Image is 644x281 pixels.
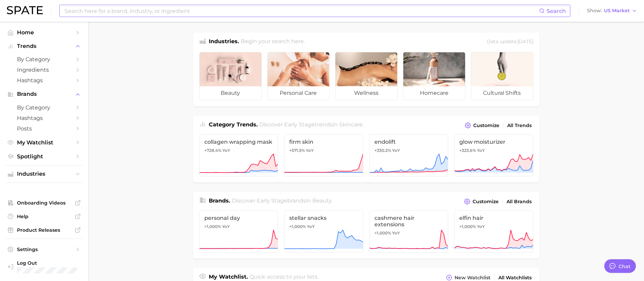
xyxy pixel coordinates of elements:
[284,134,363,176] a: firm skin+571.5% YoY
[17,260,90,266] span: Log Out
[403,86,465,100] span: homecare
[17,56,71,63] span: by Category
[5,244,83,254] a: Settings
[241,37,305,47] h2: Begin your search here.
[604,9,630,13] span: US Market
[5,65,83,75] a: Ingredients
[459,215,528,221] span: elfin hair
[587,9,602,13] span: Show
[5,75,83,86] a: Hashtags
[5,137,83,148] a: My Watchlist
[392,148,400,153] span: YoY
[64,5,539,17] input: Search here for a brand, industry, or ingredient
[17,246,71,252] span: Settings
[487,37,533,47] div: Data update: [DATE]
[5,54,83,65] a: by Category
[471,52,533,100] a: cultural shifts
[471,86,533,100] span: cultural shifts
[477,148,485,153] span: YoY
[507,199,532,205] span: All Brands
[289,139,358,145] span: firm skin
[204,224,221,229] span: >1,000%
[505,197,533,206] a: All Brands
[289,224,306,229] span: >1,000%
[335,86,397,100] span: wellness
[312,197,331,204] span: beauty
[222,224,230,229] span: YoY
[232,197,332,204] span: Discover Early Stage brands in .
[307,224,315,229] span: YoY
[455,275,491,281] span: New Watchlist
[5,258,83,276] a: Log out. Currently logged in with e-mail karolina.rolkowska@loreal.com.
[459,224,476,229] span: >1,000%
[5,41,83,51] button: Trends
[585,6,639,15] button: ShowUS Market
[498,275,532,281] span: All Watchlists
[222,148,230,153] span: YoY
[459,139,528,145] span: glow moisturizer
[200,86,261,100] span: beauty
[505,121,533,130] a: All Trends
[463,121,501,130] button: Customize
[374,230,391,235] span: >1,000%
[454,134,533,176] a: glow moisturizer+323.6% YoY
[17,227,71,233] span: Product Releases
[17,43,71,49] span: Trends
[209,197,230,204] span: Brands .
[5,198,83,208] a: Onboarding Videos
[374,139,443,145] span: endolift
[5,89,83,99] button: Brands
[17,139,71,146] span: My Watchlist
[477,224,485,229] span: YoY
[7,6,43,14] img: SPATE
[403,52,465,100] a: homecare
[374,215,443,228] span: cashmere hair extensions
[284,210,363,252] a: stellar snacks>1,000% YoY
[199,210,278,252] a: personal day>1,000% YoY
[199,134,278,176] a: collagen wrapping mask+728.4% YoY
[259,121,364,128] span: Discover Early Stage trends in .
[306,148,314,153] span: YoY
[268,86,329,100] span: personal care
[267,52,330,100] a: personal care
[392,230,400,236] span: YoY
[454,210,533,252] a: elfin hair>1,000% YoY
[289,215,358,221] span: stellar snacks
[339,121,363,128] span: skincare
[209,37,239,47] h1: Industries.
[507,123,532,128] span: All Trends
[5,151,83,162] a: Spotlight
[369,134,448,176] a: endolift+330.2% YoY
[5,123,83,134] a: Posts
[5,211,83,222] a: Help
[17,77,71,84] span: Hashtags
[17,115,71,121] span: Hashtags
[17,91,71,97] span: Brands
[473,199,499,205] span: Customize
[335,52,398,100] a: wellness
[204,139,273,145] span: collagen wrapping mask
[369,210,448,252] a: cashmere hair extensions>1,000% YoY
[204,148,221,153] span: +728.4%
[17,171,71,177] span: Industries
[17,213,71,219] span: Help
[5,27,83,38] a: Home
[17,200,71,206] span: Onboarding Videos
[473,123,499,128] span: Customize
[5,169,83,179] button: Industries
[5,113,83,123] a: Hashtags
[17,153,71,160] span: Spotlight
[204,215,273,221] span: personal day
[17,67,71,73] span: Ingredients
[17,29,71,36] span: Home
[547,8,566,14] span: Search
[459,148,476,153] span: +323.6%
[199,52,262,100] a: beauty
[209,121,258,128] span: Category Trends .
[17,104,71,111] span: by Category
[289,148,305,153] span: +571.5%
[374,148,391,153] span: +330.2%
[5,225,83,235] a: Product Releases
[462,197,500,206] button: Customize
[5,102,83,113] a: by Category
